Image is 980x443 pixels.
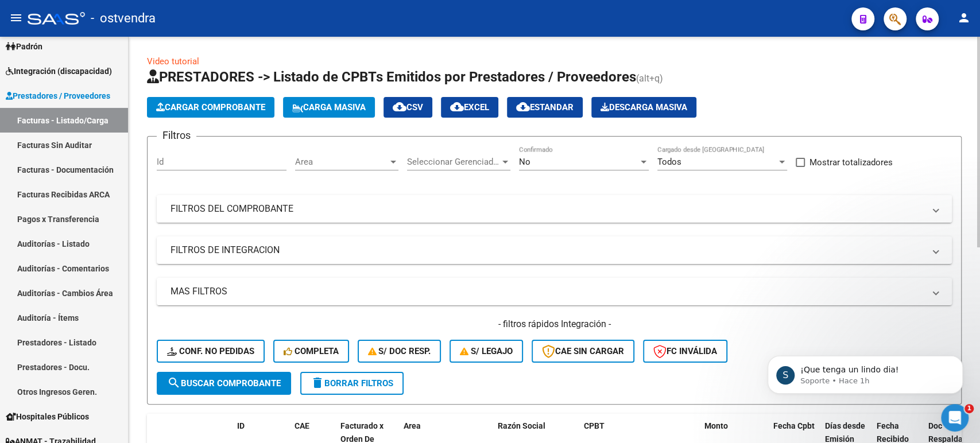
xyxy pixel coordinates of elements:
[393,100,406,114] mat-icon: cloud_download
[404,421,421,430] span: Area
[653,346,717,356] span: FC Inválida
[657,157,681,167] span: Todos
[157,127,196,143] h3: Filtros
[584,421,605,430] span: CPBT
[9,11,23,25] mat-icon: menu
[284,346,339,356] span: Completa
[773,421,815,430] span: Fecha Cpbt
[292,102,366,112] span: Carga Masiva
[157,318,952,331] h4: - filtros rápidos Integración -
[384,97,432,118] button: CSV
[167,346,254,356] span: Conf. no pedidas
[237,421,245,430] span: ID
[6,40,42,53] span: Padrón
[147,56,199,67] a: Video tutorial
[6,65,112,77] span: Integración (discapacidad)
[358,340,441,363] button: S/ Doc Resp.
[6,410,89,423] span: Hospitales Públicos
[643,340,727,363] button: FC Inválida
[157,372,291,395] button: Buscar Comprobante
[295,157,388,167] span: Area
[157,195,952,223] mat-expansion-panel-header: FILTROS DEL COMPROBANTE
[157,278,952,305] mat-expansion-panel-header: MAS FILTROS
[516,102,574,112] span: Estandar
[283,97,375,118] button: Carga Masiva
[156,102,265,112] span: Cargar Comprobante
[171,203,924,215] mat-panel-title: FILTROS DEL COMPROBANTE
[460,346,513,356] span: S/ legajo
[964,404,974,413] span: 1
[393,102,423,112] span: CSV
[450,102,489,112] span: EXCEL
[498,421,545,430] span: Razón Social
[167,376,181,390] mat-icon: search
[516,100,530,114] mat-icon: cloud_download
[300,372,404,395] button: Borrar Filtros
[704,421,728,430] span: Monto
[171,244,924,257] mat-panel-title: FILTROS DE INTEGRACION
[407,157,500,167] span: Seleccionar Gerenciador
[809,156,893,169] span: Mostrar totalizadores
[311,376,324,390] mat-icon: delete
[167,378,281,388] span: Buscar Comprobante
[6,90,110,102] span: Prestadores / Proveedores
[601,102,687,112] span: Descarga Masiva
[368,346,431,356] span: S/ Doc Resp.
[507,97,583,118] button: Estandar
[157,236,952,264] mat-expansion-panel-header: FILTROS DE INTEGRACION
[542,346,624,356] span: CAE SIN CARGAR
[311,378,393,388] span: Borrar Filtros
[750,332,980,412] iframe: Intercom notifications mensaje
[295,421,309,430] span: CAE
[273,340,349,363] button: Completa
[171,285,924,298] mat-panel-title: MAS FILTROS
[941,404,969,432] iframe: Intercom live chat
[636,73,663,84] span: (alt+q)
[519,157,530,167] span: No
[450,340,523,363] button: S/ legajo
[591,97,696,118] app-download-masive: Descarga masiva de comprobantes (adjuntos)
[147,97,274,118] button: Cargar Comprobante
[441,97,498,118] button: EXCEL
[591,97,696,118] button: Descarga Masiva
[532,340,634,363] button: CAE SIN CARGAR
[450,100,464,114] mat-icon: cloud_download
[147,69,636,85] span: PRESTADORES -> Listado de CPBTs Emitidos por Prestadores / Proveedores
[957,11,971,25] mat-icon: person
[157,340,265,363] button: Conf. no pedidas
[91,6,156,31] span: - ostvendra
